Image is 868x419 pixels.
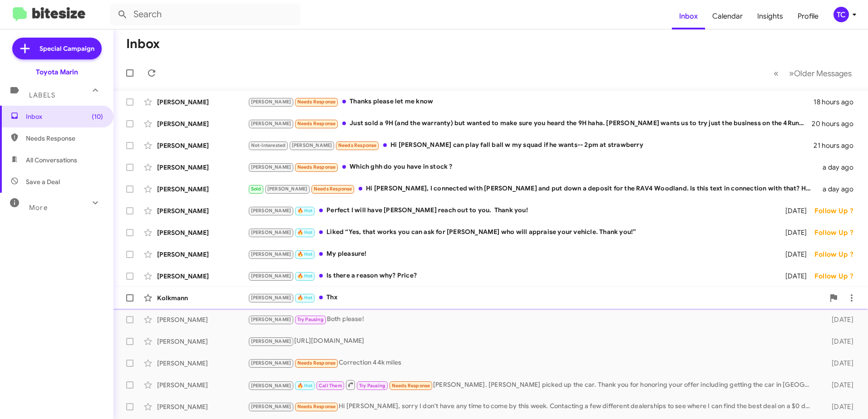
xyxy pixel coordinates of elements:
[817,402,861,411] div: [DATE]
[672,3,705,29] a: Inbox
[251,121,291,127] span: [PERSON_NAME]
[814,272,861,281] div: Follow Up ?
[750,3,790,29] a: Insights
[157,141,248,150] div: [PERSON_NAME]
[251,251,291,257] span: [PERSON_NAME]
[292,142,332,148] span: [PERSON_NAME]
[251,317,291,322] span: [PERSON_NAME]
[817,315,861,324] div: [DATE]
[297,360,336,366] span: Needs Response
[248,227,774,238] div: Liked “Yes, that works you can ask for [PERSON_NAME] who will appraise your vehicle. Thank you!”
[157,119,248,128] div: [PERSON_NAME]
[248,336,817,346] div: [URL][DOMAIN_NAME]
[814,250,861,259] div: Follow Up ?
[814,141,861,150] div: 21 hours ago
[297,164,336,170] span: Needs Response
[297,208,313,214] span: 🔥 Hot
[26,156,77,165] span: All Conversations
[812,119,861,128] div: 20 hours ago
[251,99,291,105] span: [PERSON_NAME]
[110,4,301,25] input: Search
[248,271,774,281] div: Is there a reason why? Price?
[817,380,861,390] div: [DATE]
[248,97,814,107] div: Thanks please let me know
[267,186,308,192] span: [PERSON_NAME]
[297,229,313,235] span: 🔥 Hot
[774,250,814,259] div: [DATE]
[769,64,857,83] nav: Page navigation example
[157,380,248,390] div: [PERSON_NAME]
[314,186,352,192] span: Needs Response
[248,118,812,129] div: Just sold a 9H (and the warranty) but wanted to make sure you heard the 9H haha. [PERSON_NAME] wa...
[157,228,248,237] div: [PERSON_NAME]
[251,229,291,235] span: [PERSON_NAME]
[248,314,817,325] div: Both please!
[29,91,55,99] span: Labels
[248,379,817,390] div: [PERSON_NAME]. [PERSON_NAME] picked up the car. Thank you for honoring your offer including getti...
[297,295,313,301] span: 🔥 Hot
[784,64,857,83] button: Next
[92,112,103,121] span: (10)
[248,184,817,194] div: Hi [PERSON_NAME], I connected with [PERSON_NAME] and put down a deposit for the RAV4 Woodland. Is...
[157,293,248,302] div: Kolkmann
[248,292,824,303] div: Thx
[126,37,160,51] h1: Inbox
[248,205,774,216] div: Perfect I will have [PERSON_NAME] reach out to you. Thank you!
[297,99,336,105] span: Needs Response
[251,208,291,214] span: [PERSON_NAME]
[774,228,814,237] div: [DATE]
[297,121,336,127] span: Needs Response
[297,251,313,257] span: 🔥 Hot
[157,97,248,107] div: [PERSON_NAME]
[26,177,60,186] span: Save a Deal
[36,68,78,77] div: Toyota Marin
[817,359,861,368] div: [DATE]
[157,359,248,368] div: [PERSON_NAME]
[251,186,261,192] span: Sold
[251,383,291,389] span: [PERSON_NAME]
[157,402,248,411] div: [PERSON_NAME]
[392,383,430,389] span: Needs Response
[768,64,784,83] button: Previous
[297,404,336,409] span: Needs Response
[817,185,861,194] div: a day ago
[826,7,858,22] button: TC
[157,250,248,259] div: [PERSON_NAME]
[39,44,94,53] span: Special Campaign
[833,7,849,22] div: TC
[248,249,774,259] div: My pleasure!
[248,401,817,412] div: Hi [PERSON_NAME], sorry I don't have any time to come by this week. Contacting a few different de...
[297,317,324,322] span: Try Pausing
[814,206,861,215] div: Follow Up ?
[12,38,102,59] a: Special Campaign
[251,164,291,170] span: [PERSON_NAME]
[157,315,248,324] div: [PERSON_NAME]
[248,140,814,151] div: Hi [PERSON_NAME] can play fall ball w my squad if he wants-- 2pm at strawberry
[297,273,313,279] span: 🔥 Hot
[790,3,826,29] span: Profile
[157,206,248,215] div: [PERSON_NAME]
[157,272,248,281] div: [PERSON_NAME]
[297,383,313,389] span: 🔥 Hot
[251,142,286,148] span: Not-Interested
[26,134,103,143] span: Needs Response
[817,163,861,172] div: a day ago
[157,163,248,172] div: [PERSON_NAME]
[251,360,291,366] span: [PERSON_NAME]
[251,338,291,344] span: [PERSON_NAME]
[157,185,248,194] div: [PERSON_NAME]
[157,337,248,346] div: [PERSON_NAME]
[338,142,377,148] span: Needs Response
[248,162,817,172] div: Which ghh do you have in stock ?
[789,68,794,79] span: »
[774,68,779,79] span: «
[319,383,342,389] span: Call Them
[251,404,291,409] span: [PERSON_NAME]
[705,3,750,29] a: Calendar
[359,383,385,389] span: Try Pausing
[29,204,48,212] span: More
[26,112,103,121] span: Inbox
